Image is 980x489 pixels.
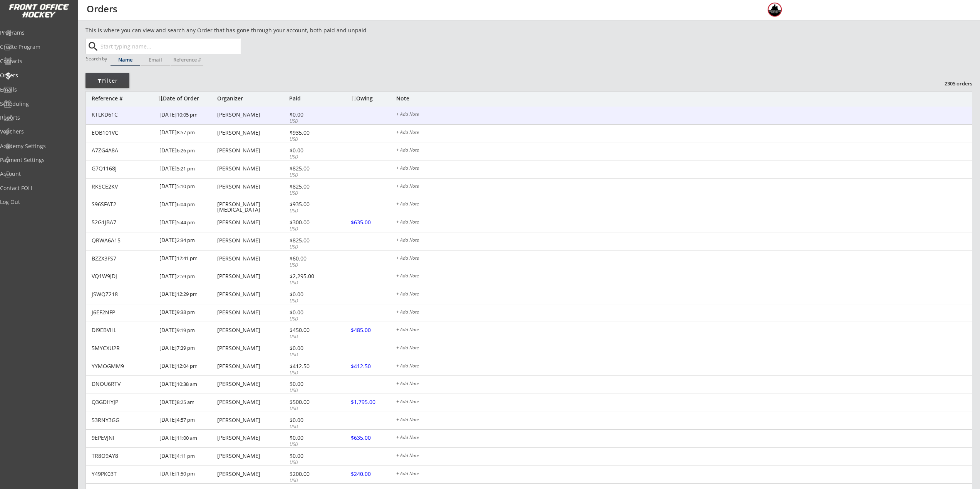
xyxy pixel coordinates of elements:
[92,399,155,405] div: Q3GDHYJP
[290,298,331,304] div: USD
[92,364,155,369] div: YYMOGMM9
[111,57,140,62] div: Name
[177,201,195,208] font: 6:04 pm
[217,381,287,387] div: [PERSON_NAME]
[290,459,331,466] div: USD
[159,466,215,483] div: [DATE]
[159,340,215,357] div: [DATE]
[351,399,395,405] div: $1,795.00
[290,154,331,160] div: USD
[290,310,331,315] div: $0.00
[92,274,155,279] div: VQ1W9JDJ
[290,202,331,207] div: $935.00
[396,364,972,370] div: + Add Note
[92,96,154,101] div: Reference #
[159,179,215,196] div: [DATE]
[92,292,155,297] div: JSWQZ218
[92,310,155,315] div: J6EF2NFP
[290,417,331,423] div: $0.00
[396,471,972,477] div: + Add Note
[396,112,972,118] div: + Add Note
[217,220,287,225] div: [PERSON_NAME]
[290,166,331,171] div: $825.00
[217,238,287,243] div: [PERSON_NAME]
[396,345,972,352] div: + Add Note
[159,214,215,232] div: [DATE]
[290,184,331,189] div: $825.00
[217,184,287,189] div: [PERSON_NAME]
[159,394,215,411] div: [DATE]
[159,430,215,447] div: [DATE]
[396,256,972,262] div: + Add Note
[290,327,331,333] div: $450.00
[290,238,331,243] div: $825.00
[351,471,395,477] div: $240.00
[351,435,395,441] div: $635.00
[932,80,972,87] div: 2305 orders
[290,424,331,430] div: USD
[92,112,155,117] div: KTLKD61C
[290,292,331,297] div: $0.00
[86,56,108,61] div: Search by
[290,387,331,394] div: USD
[92,184,155,189] div: RKSCE2KV
[159,196,215,214] div: [DATE]
[92,381,155,387] div: DNOU6RTV
[92,238,155,243] div: QRWA6A15
[217,345,287,351] div: [PERSON_NAME]
[352,96,396,101] div: Owing
[217,417,287,423] div: [PERSON_NAME]
[396,310,972,316] div: + Add Note
[177,309,195,315] font: 9:38 pm
[92,417,155,423] div: 53RNY3GG
[217,453,287,459] div: [PERSON_NAME]
[159,322,215,339] div: [DATE]
[159,160,215,178] div: [DATE]
[177,344,195,351] font: 7:39 pm
[290,148,331,153] div: $0.00
[177,165,195,172] font: 5:21 pm
[92,345,155,351] div: 5MYCXU2R
[92,327,155,333] div: DI9EBVHL
[290,244,331,250] div: USD
[396,381,972,387] div: + Add Note
[159,142,215,160] div: [DATE]
[290,226,331,232] div: USD
[351,327,395,333] div: $485.00
[290,399,331,405] div: $500.00
[177,290,198,297] font: 12:29 pm
[396,184,972,190] div: + Add Note
[177,381,197,387] font: 10:38 am
[217,292,287,297] div: [PERSON_NAME]
[396,435,972,441] div: + Add Note
[177,147,195,154] font: 6:26 pm
[290,334,331,340] div: USD
[177,237,195,244] font: 2:34 pm
[217,435,287,441] div: [PERSON_NAME]
[290,208,331,214] div: USD
[159,358,215,376] div: [DATE]
[159,250,215,268] div: [DATE]
[396,148,972,154] div: + Add Note
[159,125,215,142] div: [DATE]
[171,57,203,62] div: Reference #
[290,262,331,269] div: USD
[141,57,170,62] div: Email
[396,220,972,226] div: + Add Note
[177,399,194,406] font: 8:25 am
[290,441,331,448] div: USD
[92,256,155,261] div: BZZX3FS7
[396,274,972,280] div: + Add Note
[177,327,195,334] font: 9:19 pm
[290,256,331,261] div: $60.00
[290,112,331,117] div: $0.00
[159,268,215,285] div: [DATE]
[85,77,129,85] div: Filter
[159,376,215,393] div: [DATE]
[92,435,155,441] div: 9EPEVJNF
[290,316,331,322] div: USD
[290,471,331,477] div: $200.00
[396,292,972,298] div: + Add Note
[396,327,972,334] div: + Add Note
[290,136,331,143] div: USD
